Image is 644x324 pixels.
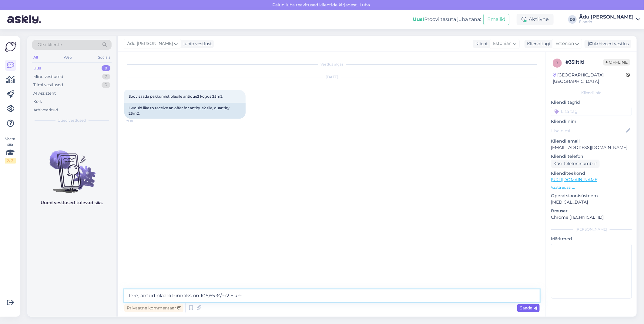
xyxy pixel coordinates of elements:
[551,208,632,214] p: Brauser
[413,16,481,23] div: Proovi tasuta juba täna:
[551,185,632,190] p: Vaata edasi ...
[124,289,540,302] textarea: Tere, antud plaadi hinnaks on 105,65 €/m2 + km.
[129,94,223,99] span: Soov saada pakkumist pladile antique2 kogus 25m2.
[32,53,39,61] div: All
[358,2,372,8] span: Luba
[102,65,110,71] div: 0
[33,82,63,88] div: Tiimi vestlused
[127,40,173,47] span: Ädu [PERSON_NAME]
[551,144,632,151] p: [EMAIL_ADDRESS][DOMAIN_NAME]
[551,214,632,221] p: Chrome [TECHNICAL_ID]
[38,42,62,48] span: Otsi kliente
[556,61,558,65] span: 3
[551,170,632,177] p: Klienditeekond
[585,40,631,48] div: Arhiveeri vestlus
[579,15,634,19] div: Ädu [PERSON_NAME]
[33,65,41,71] div: Uus
[473,41,488,47] div: Klient
[555,40,574,47] span: Estonian
[5,158,16,164] div: 2 / 3
[551,107,632,116] input: Lisa tag
[5,41,16,52] img: Askly Logo
[5,136,16,164] div: Vaata siia
[568,15,577,24] div: DS
[33,107,58,113] div: Arhiveeritud
[102,82,110,88] div: 0
[553,72,626,85] div: [GEOGRAPHIC_DATA], [GEOGRAPHIC_DATA]
[33,99,42,105] div: Kõik
[97,53,112,61] div: Socials
[124,304,183,312] div: Privaatne kommentaar
[565,59,603,66] div: # 35iltitl
[551,236,632,242] p: Märkmed
[483,14,509,25] button: Emailid
[181,41,212,47] div: juhib vestlust
[124,62,540,67] div: Vestlus algas
[551,160,600,168] div: Küsi telefoninumbrit
[124,103,246,119] div: I would like to receive an offer for antique2 tile, quantity 25m2.
[551,199,632,205] p: [MEDICAL_DATA]
[551,99,632,106] p: Kliendi tag'id
[27,140,116,194] img: No chats
[579,19,634,24] div: Floorin
[102,74,110,80] div: 2
[551,138,632,144] p: Kliendi email
[525,41,550,47] div: Klienditugi
[413,16,424,22] b: Uus!
[551,227,632,232] div: [PERSON_NAME]
[551,153,632,160] p: Kliendi telefon
[63,53,73,61] div: Web
[551,127,625,134] input: Lisa nimi
[520,305,537,311] span: Saada
[124,74,540,80] div: [DATE]
[551,193,632,199] p: Operatsioonisüsteem
[579,15,640,24] a: Ädu [PERSON_NAME]Floorin
[551,118,632,125] p: Kliendi nimi
[33,90,56,96] div: AI Assistent
[603,59,630,66] span: Offline
[517,14,554,25] div: Aktiivne
[126,119,149,123] span: 21:18
[33,74,63,80] div: Minu vestlused
[493,40,512,47] span: Estonian
[41,200,103,206] p: Uued vestlused tulevad siia.
[551,90,632,96] div: Kliendi info
[58,118,86,123] span: Uued vestlused
[551,177,599,182] a: [URL][DOMAIN_NAME]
